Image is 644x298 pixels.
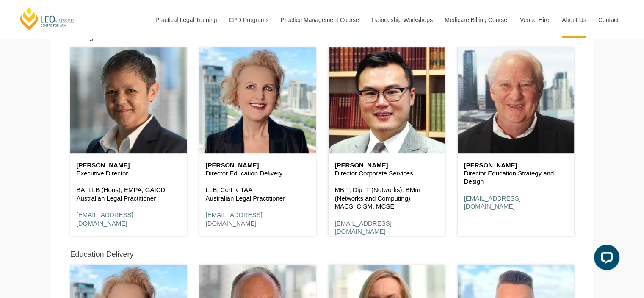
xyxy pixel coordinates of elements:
a: Medicare Billing Course [438,2,514,38]
a: [PERSON_NAME] Centre for Law [19,7,75,31]
a: [EMAIL_ADDRESS][DOMAIN_NAME] [335,220,392,235]
a: [EMAIL_ADDRESS][DOMAIN_NAME] [77,211,133,227]
a: Contact [592,2,625,38]
a: Venue Hire [514,2,556,38]
h5: Education Delivery [70,251,134,259]
h6: [PERSON_NAME] [77,162,180,169]
h6: [PERSON_NAME] [464,162,568,169]
a: [EMAIL_ADDRESS][DOMAIN_NAME] [464,195,521,210]
p: MBIT, Dip IT (Networks), BMm (Networks and Computing) MACS, CISM, MCSE [335,186,439,211]
a: Traineeship Workshops [365,2,438,38]
p: LLB, Cert iv TAA Australian Legal Practitioner [206,186,310,202]
p: Director Education Strategy and Design [464,169,568,186]
a: CPD Programs [222,2,274,38]
a: [EMAIL_ADDRESS][DOMAIN_NAME] [206,211,263,227]
p: Director Education Delivery [206,169,310,178]
iframe: LiveChat chat widget [587,241,623,277]
p: BA, LLB (Hons), EMPA, GAICD Australian Legal Practitioner [77,186,180,202]
a: Practice Management Course [274,2,365,38]
a: About Us [556,2,592,38]
a: Practical Legal Training [149,2,223,38]
p: Director Corporate Services [335,169,439,178]
p: Executive Director [77,169,180,178]
h6: [PERSON_NAME] [206,162,310,169]
h6: [PERSON_NAME] [335,162,439,169]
